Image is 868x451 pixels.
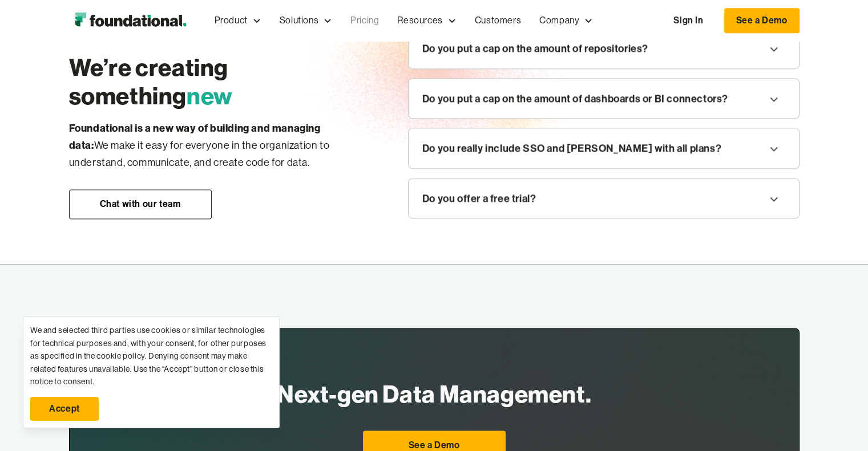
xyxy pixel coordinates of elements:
[187,80,233,110] span: new
[422,190,536,207] div: Do you offer a free trial?
[422,40,648,57] div: Do you put a cap on the amount of repositories?
[69,9,192,32] img: Foundational Logo
[724,8,800,33] a: See a Demo
[530,2,602,39] div: Company
[277,376,591,412] h2: Next-gen Data Management.
[69,119,362,171] p: We make it easy for everyone in the organization to understand, communicate, and create code for ...
[69,9,192,32] a: home
[280,13,318,28] div: Solutions
[69,189,212,219] a: Chat with our team
[397,13,442,28] div: Resources
[30,324,272,388] div: We and selected third parties use cookies or similar technologies for technical purposes and, wit...
[663,319,868,451] iframe: Chat Widget
[422,90,728,107] div: Do you put a cap on the amount of dashboards or BI connectors?
[271,2,341,39] div: Solutions
[341,2,388,39] a: Pricing
[30,397,99,421] a: Accept
[69,53,362,110] h2: We’re creating something
[215,13,248,28] div: Product
[466,2,530,39] a: Customers
[422,140,721,157] div: Do you really include SSO and [PERSON_NAME] with all plans?
[539,13,579,28] div: Company
[388,2,465,39] div: Resources
[205,2,271,39] div: Product
[69,121,321,152] strong: Foundational is a new way of building and managing data:
[662,9,714,32] a: Sign In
